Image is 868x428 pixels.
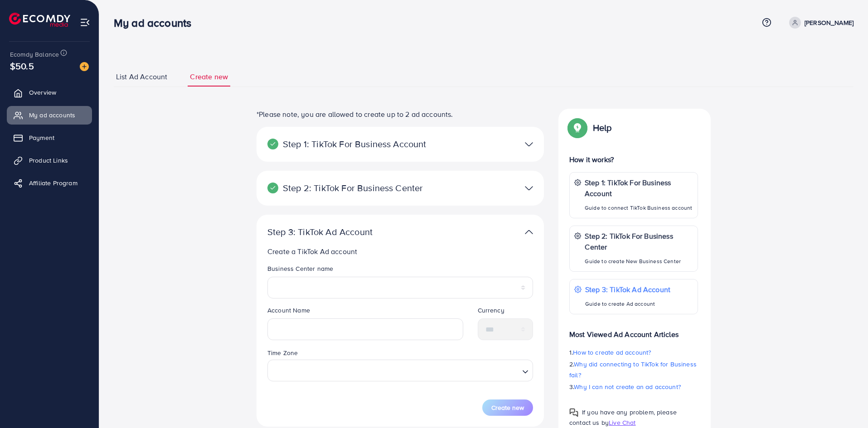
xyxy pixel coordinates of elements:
[7,174,92,192] a: Affiliate Program
[190,72,228,82] span: Create new
[569,381,698,392] p: 3.
[116,72,167,82] span: List Ad Account
[569,347,698,358] p: 1.
[9,13,70,27] img: logo
[267,306,463,318] legend: Account Name
[585,177,693,199] p: Step 1: TikTok For Business Account
[525,226,533,239] img: TikTok partner
[114,16,199,29] h3: My ad accounts
[525,138,533,151] img: TikTok partner
[267,226,440,237] p: Step 3: TikTok Ad Account
[272,362,519,379] input: Search for option
[569,359,698,380] p: 2.
[569,408,578,417] img: Popup guide
[29,111,75,120] span: My ad accounts
[7,129,92,147] a: Payment
[267,139,440,149] p: Step 1: TikTok For Business Account
[80,17,90,28] img: menu
[574,382,681,391] span: Why I can not create an ad account?
[267,183,440,193] p: Step 2: TikTok For Business Center
[569,360,697,380] span: Why did connecting to TikTok for Business fail?
[29,133,54,142] span: Payment
[482,399,533,416] button: Create new
[585,284,670,295] p: Step 3: TikTok Ad Account
[491,403,524,412] span: Create new
[7,151,92,169] a: Product Links
[829,387,861,421] iframe: Chat
[7,83,92,101] a: Overview
[525,182,533,195] img: TikTok partner
[29,156,68,165] span: Product Links
[257,109,544,120] p: *Please note, you are allowed to create up to 2 ad accounts.
[585,231,693,252] p: Step 2: TikTok For Business Center
[478,306,533,318] legend: Currency
[29,88,56,97] span: Overview
[80,62,89,71] img: image
[267,246,537,257] p: Create a TikTok Ad account
[573,348,651,357] span: How to create ad account?
[609,418,635,427] span: Live Chat
[267,348,298,357] label: Time Zone
[569,120,586,136] img: Popup guide
[29,178,78,188] span: Affiliate Program
[786,17,853,29] a: [PERSON_NAME]
[585,256,693,267] p: Guide to create New Business Center
[805,17,853,28] p: [PERSON_NAME]
[569,322,698,340] p: Most Viewed Ad Account Articles
[267,264,533,277] legend: Business Center name
[10,50,59,59] span: Ecomdy Balance
[569,154,698,165] p: How it works?
[585,202,693,213] p: Guide to connect TikTok Business account
[267,360,533,381] div: Search for option
[7,106,92,124] a: My ad accounts
[593,122,612,133] p: Help
[10,59,34,72] span: $50.5
[585,298,670,309] p: Guide to create Ad account
[569,408,677,427] span: If you have any problem, please contact us by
